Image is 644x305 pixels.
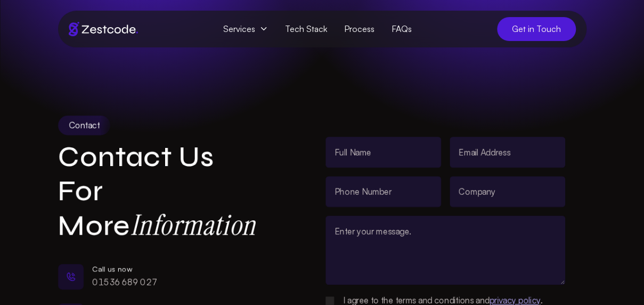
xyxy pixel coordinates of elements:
[92,263,157,274] div: Call us now
[58,141,262,243] h1: Contact Us for More
[58,116,110,135] div: Contact
[69,22,138,36] img: Brand logo of zestcode digital
[276,17,336,41] a: Tech Stack
[325,137,441,168] input: Full Name
[325,176,441,207] input: Phone Number
[383,17,420,41] a: FAQs
[325,296,334,305] input: Please set placeholder
[497,17,576,41] a: Get in Touch
[130,207,256,243] strong: Information
[336,17,383,41] a: Process
[450,137,565,168] input: Email Address
[215,17,276,41] span: Services
[450,176,565,207] input: Company
[92,275,157,290] p: 01536 689 027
